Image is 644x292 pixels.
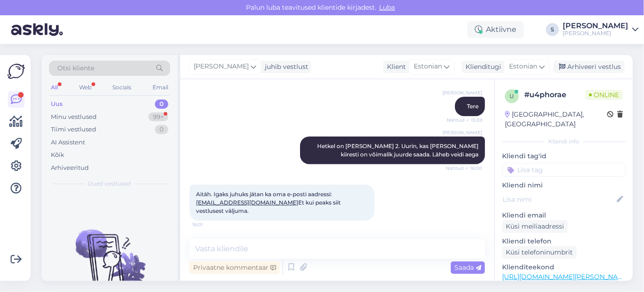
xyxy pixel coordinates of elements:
div: Klient [383,62,406,72]
div: Kõik [51,150,64,160]
div: Uus [51,99,63,109]
p: Kliendi nimi [502,180,626,190]
div: [PERSON_NAME] [563,22,628,30]
div: Klienditugi [462,62,501,72]
div: Tiimi vestlused [51,125,96,134]
span: [PERSON_NAME] [194,62,249,72]
div: Arhiveeritud [51,163,89,173]
span: Nähtud ✓ 16:00 [446,165,482,172]
a: [URL][DOMAIN_NAME][PERSON_NAME] [502,273,630,281]
div: Privaatne kommentaar [190,261,280,274]
div: Küsi telefoninumbrit [502,246,577,259]
div: Arhiveeri vestlus [553,61,625,73]
div: 0 [155,99,168,109]
div: 0 [155,125,168,134]
div: Kliendi info [502,137,626,146]
div: Küsi meiliaadressi [502,220,568,233]
img: Askly Logo [7,62,25,80]
div: # u4phorae [524,89,585,100]
span: Hetkel on [PERSON_NAME] 2. Uurin, kas [PERSON_NAME] kiiresti on võimalik juurde saada. Läheb veid... [317,143,480,158]
div: Web [77,81,93,93]
span: 16:01 [192,221,227,228]
a: [PERSON_NAME][PERSON_NAME] [563,22,638,37]
div: [PERSON_NAME] [563,30,628,37]
div: Socials [110,81,133,93]
span: [PERSON_NAME] [442,89,482,96]
p: Klienditeekond [502,262,626,272]
div: [GEOGRAPHIC_DATA], [GEOGRAPHIC_DATA] [505,110,607,129]
div: Email [151,81,170,93]
span: Nähtud ✓ 15:59 [447,117,482,124]
span: Aitäh. Igaks juhuks jätan ka oma e-posti aadressi: Et kui peaks siit vestlusest väljuma. [196,191,342,214]
div: Aktiivne [467,21,524,38]
span: Tere [467,103,478,110]
span: Estonian [509,62,537,72]
span: Saada [454,263,481,272]
span: Otsi kliente [57,63,94,73]
span: [PERSON_NAME] [442,129,482,136]
span: Estonian [414,62,442,72]
input: Lisa nimi [503,194,615,205]
div: Minu vestlused [51,112,97,122]
p: Kliendi email [502,211,626,220]
span: Luba [377,3,398,12]
div: juhib vestlust [261,62,308,72]
div: AI Assistent [51,138,85,147]
input: Lisa tag [502,163,626,177]
p: Kliendi tag'id [502,151,626,161]
span: u [509,93,514,99]
p: Kliendi telefon [502,236,626,246]
div: All [49,81,60,93]
span: Uued vestlused [88,180,131,188]
div: S [546,23,559,36]
span: Online [585,90,623,100]
a: [EMAIL_ADDRESS][DOMAIN_NAME] [196,199,298,206]
div: 99+ [148,112,168,122]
